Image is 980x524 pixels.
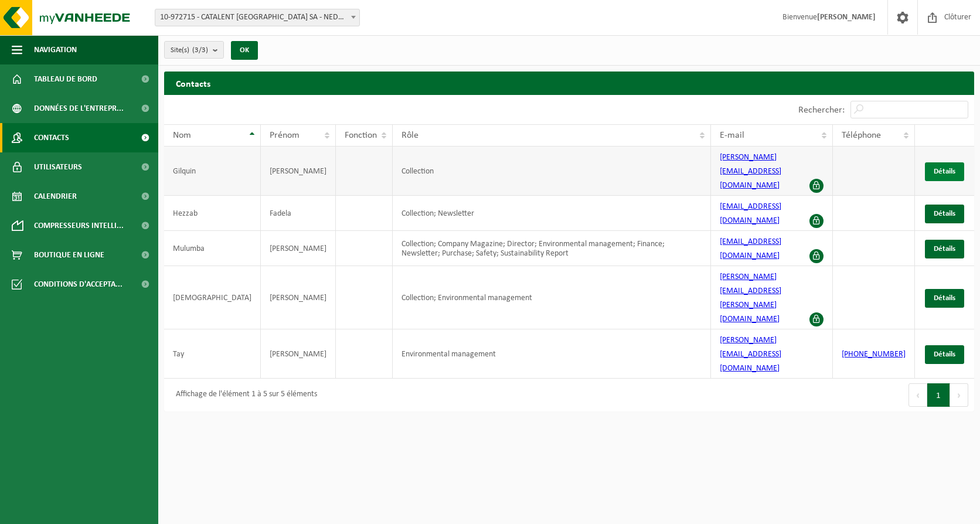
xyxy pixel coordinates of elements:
[925,289,964,308] a: Détails
[34,35,77,64] span: Navigation
[925,345,964,364] a: Détails
[34,211,124,240] span: Compresseurs intelli...
[925,162,964,181] a: Détails
[270,131,300,140] span: Prénom
[842,131,881,140] span: Téléphone
[34,123,69,152] span: Contacts
[927,383,950,407] button: 1
[798,106,845,115] label: Rechercher:
[934,168,955,175] span: Détails
[164,196,261,231] td: Hezzab
[164,231,261,266] td: Mulumba
[164,147,261,196] td: Gilquin
[261,266,336,329] td: [PERSON_NAME]
[393,329,711,379] td: Environmental management
[393,231,711,266] td: Collection; Company Magazine; Director; Environmental management; Finance; Newsletter; Purchase; ...
[401,131,418,140] span: Rôle
[164,329,261,379] td: Tay
[393,266,711,329] td: Collection; Environmental management
[261,196,336,231] td: Fadela
[720,202,781,225] a: [EMAIL_ADDRESS][DOMAIN_NAME]
[34,64,97,94] span: Tableau de bord
[393,147,711,196] td: Collection
[34,152,82,182] span: Utilisateurs
[164,266,261,329] td: [DEMOGRAPHIC_DATA]
[925,240,964,258] a: Détails
[261,329,336,379] td: [PERSON_NAME]
[934,351,955,358] span: Détails
[34,182,77,211] span: Calendrier
[842,350,906,359] a: [PHONE_NUMBER]
[345,131,377,140] span: Fonction
[34,94,124,123] span: Données de l'entrepr...
[934,294,955,302] span: Détails
[164,72,974,94] h2: Contacts
[170,385,317,406] div: Affichage de l'élément 1 à 5 sur 5 éléments
[393,196,711,231] td: Collection; Newsletter
[192,46,208,54] count: (3/3)
[950,383,968,407] button: Next
[171,42,208,59] span: Site(s)
[720,153,781,190] a: [PERSON_NAME][EMAIL_ADDRESS][DOMAIN_NAME]
[155,9,360,26] span: 10-972715 - CATALENT BELGIUM SA - NEDER-OVER-HEEMBEEK
[720,131,744,140] span: E-mail
[817,13,876,22] strong: [PERSON_NAME]
[720,237,781,260] a: [EMAIL_ADDRESS][DOMAIN_NAME]
[925,205,964,223] a: Détails
[908,383,927,407] button: Previous
[720,273,781,324] a: [PERSON_NAME][EMAIL_ADDRESS][PERSON_NAME][DOMAIN_NAME]
[934,210,955,217] span: Détails
[164,41,224,59] button: Site(s)(3/3)
[261,147,336,196] td: [PERSON_NAME]
[173,131,191,140] span: Nom
[155,9,359,26] span: 10-972715 - CATALENT BELGIUM SA - NEDER-OVER-HEEMBEEK
[720,336,781,373] a: [PERSON_NAME][EMAIL_ADDRESS][DOMAIN_NAME]
[34,240,104,270] span: Boutique en ligne
[231,41,258,60] button: OK
[34,270,122,299] span: Conditions d'accepta...
[934,245,955,253] span: Détails
[261,231,336,266] td: [PERSON_NAME]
